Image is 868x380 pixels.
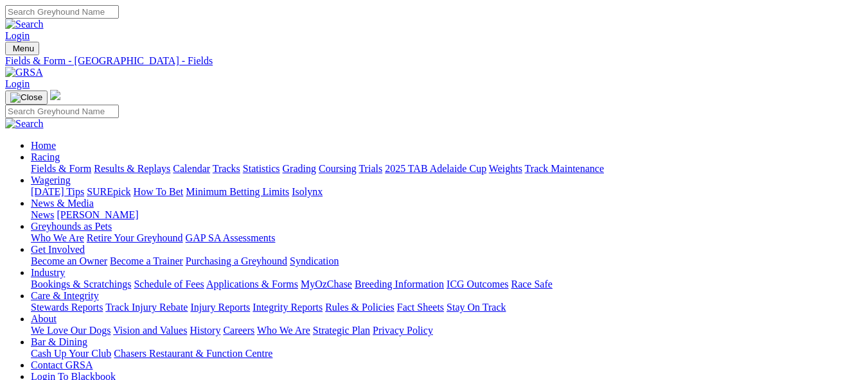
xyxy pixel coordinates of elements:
[5,30,30,41] a: Login
[31,244,85,255] a: Get Involved
[31,302,103,313] a: Stewards Reports
[94,163,170,174] a: Results & Replays
[31,267,65,278] a: Industry
[31,313,57,324] a: About
[57,209,138,220] a: [PERSON_NAME]
[355,279,444,289] a: Breeding Information
[105,302,188,313] a: Track Injury Rebate
[186,255,287,266] a: Purchasing a Greyhound
[31,348,863,359] div: Bar & Dining
[31,186,84,197] a: [DATE] Tips
[31,140,56,151] a: Home
[134,279,204,289] a: Schedule of Fees
[31,348,111,359] a: Cash Up Your Club
[359,163,382,174] a: Trials
[5,118,44,130] img: Search
[283,163,316,174] a: Grading
[447,302,506,313] a: Stay On Track
[31,255,107,266] a: Become an Owner
[186,186,289,197] a: Minimum Betting Limits
[31,221,112,232] a: Greyhounds as Pets
[190,302,250,313] a: Injury Reports
[190,325,220,336] a: History
[31,325,863,336] div: About
[385,163,486,174] a: 2025 TAB Adelaide Cup
[31,163,863,175] div: Racing
[319,163,357,174] a: Coursing
[173,163,210,174] a: Calendar
[31,279,131,289] a: Bookings & Scratchings
[243,163,280,174] a: Statistics
[5,78,30,89] a: Login
[31,198,94,209] a: News & Media
[252,302,323,313] a: Integrity Reports
[397,302,444,313] a: Fact Sheets
[5,91,48,105] button: Toggle navigation
[206,279,298,289] a: Applications & Forms
[290,255,339,266] a: Syndication
[31,302,863,313] div: Care & Integrity
[31,336,87,347] a: Bar & Dining
[511,279,552,289] a: Race Safe
[5,19,44,30] img: Search
[292,186,323,197] a: Isolynx
[114,348,272,359] a: Chasers Restaurant & Function Centre
[31,255,863,267] div: Get Involved
[31,359,93,370] a: Contact GRSA
[373,325,433,336] a: Privacy Policy
[87,232,183,243] a: Retire Your Greyhound
[489,163,522,174] a: Weights
[257,325,310,336] a: Who We Are
[5,42,39,55] button: Toggle navigation
[5,5,119,19] input: Search
[31,232,863,244] div: Greyhounds as Pets
[301,279,352,289] a: MyOzChase
[313,325,370,336] a: Strategic Plan
[525,163,604,174] a: Track Maintenance
[31,279,863,290] div: Industry
[325,302,394,313] a: Rules & Policies
[134,186,184,197] a: How To Bet
[31,151,60,162] a: Racing
[213,163,240,174] a: Tracks
[87,186,130,197] a: SUREpick
[223,325,254,336] a: Careers
[5,105,119,118] input: Search
[113,325,187,336] a: Vision and Values
[50,90,60,100] img: logo-grsa-white.png
[31,209,863,221] div: News & Media
[447,279,508,289] a: ICG Outcomes
[5,55,863,67] a: Fields & Form - [GEOGRAPHIC_DATA] - Fields
[13,44,34,53] span: Menu
[186,232,276,243] a: GAP SA Assessments
[31,163,91,174] a: Fields & Form
[5,67,43,78] img: GRSA
[31,290,99,301] a: Care & Integrity
[31,232,84,243] a: Who We Are
[31,186,863,198] div: Wagering
[31,175,71,186] a: Wagering
[31,325,111,336] a: We Love Our Dogs
[10,92,42,103] img: Close
[110,255,183,266] a: Become a Trainer
[31,209,54,220] a: News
